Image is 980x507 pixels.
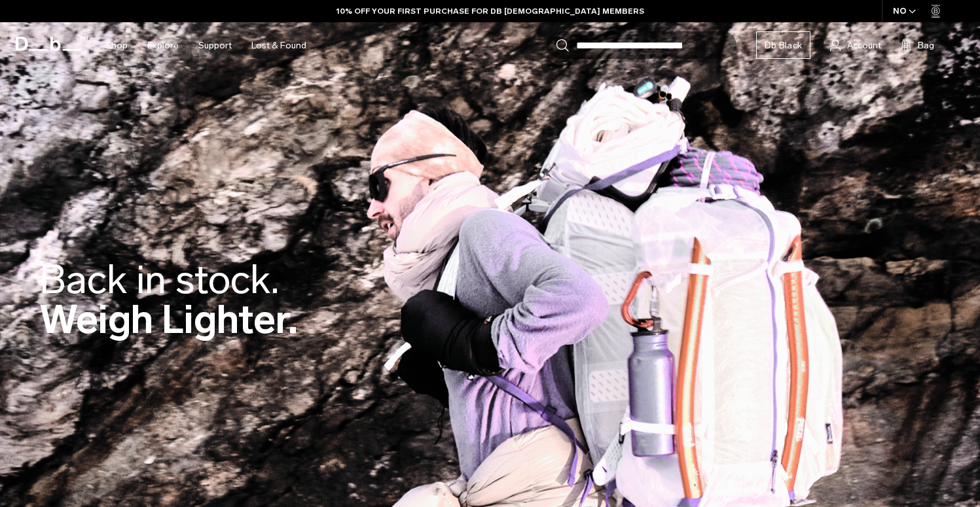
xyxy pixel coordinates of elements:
nav: Main Navigation [96,22,316,69]
a: 10% OFF YOUR FIRST PURCHASE FOR DB [DEMOGRAPHIC_DATA] MEMBERS [336,5,644,17]
a: Explore [147,22,179,69]
a: Shop [105,22,128,69]
span: Bag [918,39,934,52]
a: Lost & Found [251,22,306,69]
a: Db Black [756,31,810,59]
span: Account [847,39,881,52]
a: Account [830,37,881,53]
a: Support [198,22,232,69]
span: Back in stock. [39,256,279,304]
h2: Weigh Lighter. [39,260,298,340]
button: Bag [901,37,934,53]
